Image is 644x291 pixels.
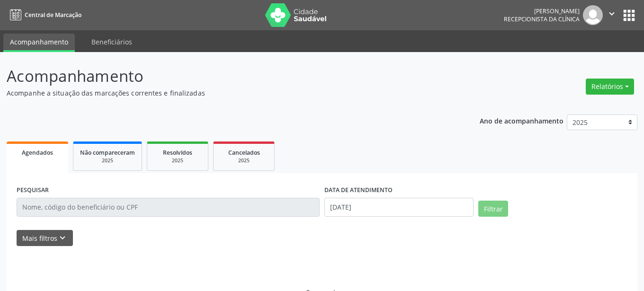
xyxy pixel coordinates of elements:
button: apps [621,7,637,24]
a: Acompanhamento [3,34,75,52]
span: Resolvidos [163,149,192,157]
i:  [607,9,617,19]
span: Agendados [22,149,53,157]
label: PESQUISAR [17,183,49,198]
span: Central de Marcação [25,11,81,19]
button: Relatórios [586,79,634,95]
a: Central de Marcação [7,7,81,23]
input: Selecione um intervalo [324,198,474,217]
div: [PERSON_NAME] [504,7,580,15]
span: Não compareceram [80,149,135,157]
p: Acompanhamento [7,64,448,88]
span: Cancelados [228,149,260,157]
button: Mais filtroskeyboard_arrow_down [17,230,73,247]
p: Ano de acompanhamento [480,115,563,126]
span: Recepcionista da clínica [504,15,580,23]
label: DATA DE ATENDIMENTO [324,183,393,198]
p: Acompanhe a situação das marcações correntes e finalizadas [7,88,448,98]
a: Beneficiários [85,34,139,50]
button: Filtrar [478,201,508,217]
div: 2025 [220,157,268,164]
i: keyboard_arrow_down [57,233,68,243]
div: 2025 [80,157,135,164]
input: Nome, código do beneficiário ou CPF [17,198,320,217]
button:  [603,5,621,25]
div: 2025 [154,157,201,164]
img: img [583,5,603,25]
